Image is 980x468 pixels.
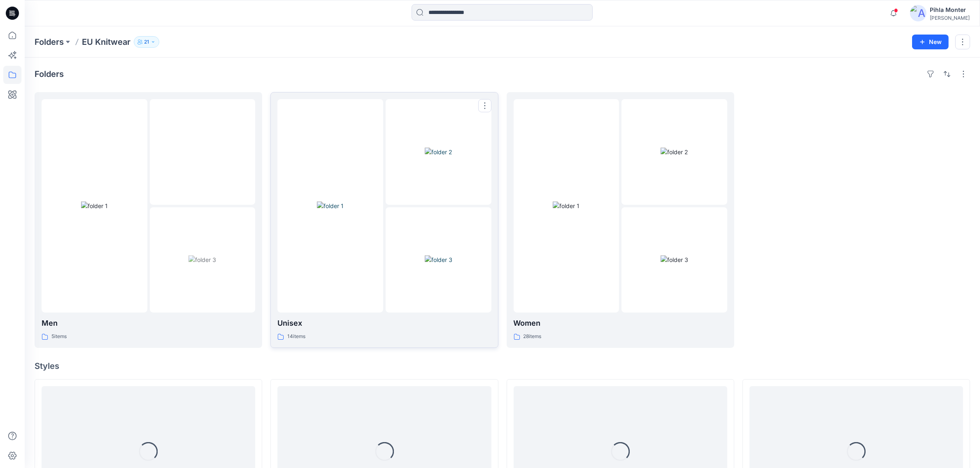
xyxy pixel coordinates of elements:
[144,37,149,46] p: 21
[82,36,130,48] p: EU Knitwear
[134,36,159,48] button: 21
[51,332,67,341] p: 5 items
[42,317,255,329] p: Men
[910,5,926,21] img: avatar
[661,148,688,156] img: folder 2
[524,332,542,341] p: 28 items
[35,361,970,371] h4: Styles
[930,5,970,15] div: Pihla Monter
[270,92,498,348] a: folder 1folder 2folder 3Unisex14items
[81,202,108,210] img: folder 1
[553,202,580,210] img: folder 1
[661,255,688,264] img: folder 3
[912,35,949,49] button: New
[35,92,262,348] a: folder 1folder 3Men5items
[317,202,344,210] img: folder 1
[507,92,734,348] a: folder 1folder 2folder 3Women28items
[35,69,64,79] h4: Folders
[35,36,64,48] a: Folders
[930,15,970,21] div: [PERSON_NAME]
[425,148,452,156] img: folder 2
[277,317,491,329] p: Unisex
[425,255,452,264] img: folder 3
[189,255,216,264] img: folder 3
[514,317,727,329] p: Women
[287,332,305,341] p: 14 items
